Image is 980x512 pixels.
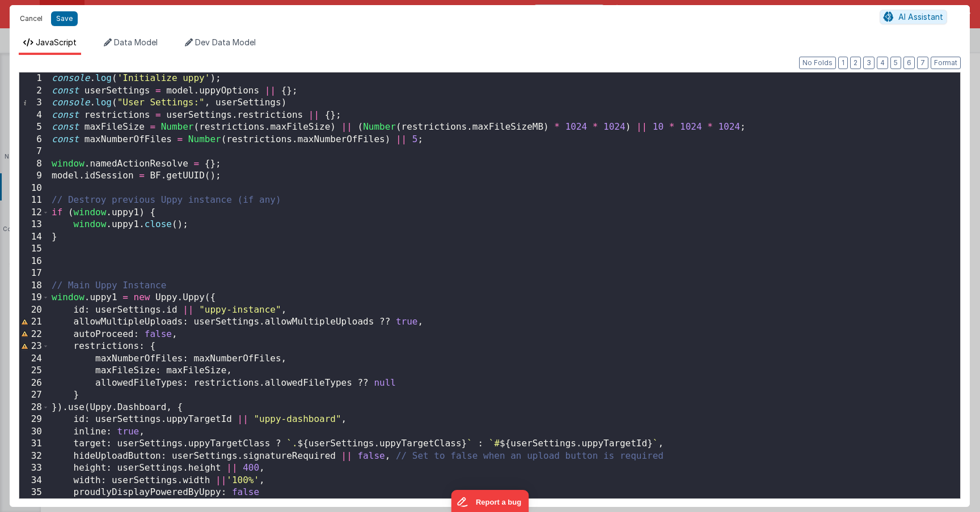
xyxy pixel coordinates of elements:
[19,85,49,97] div: 2
[19,413,49,426] div: 29
[19,462,49,475] div: 33
[19,231,49,244] div: 14
[19,292,49,304] div: 19
[19,121,49,134] div: 5
[19,450,49,463] div: 32
[19,72,49,85] div: 1
[19,365,49,377] div: 25
[19,109,49,122] div: 4
[19,340,49,353] div: 23
[19,377,49,390] div: 26
[19,134,49,146] div: 6
[19,255,49,268] div: 16
[19,389,49,402] div: 27
[14,11,48,27] button: Cancel
[19,182,49,195] div: 10
[19,328,49,341] div: 22
[890,57,901,69] button: 5
[19,158,49,170] div: 8
[19,194,49,207] div: 11
[19,487,49,499] div: 35
[19,353,49,365] div: 24
[19,170,49,182] div: 9
[195,37,256,47] span: Dev Data Model
[917,57,928,69] button: 7
[19,304,49,317] div: 20
[877,57,888,69] button: 4
[114,37,158,47] span: Data Model
[51,11,78,26] button: Save
[898,12,943,22] span: AI Assistant
[19,438,49,450] div: 31
[931,57,961,69] button: Format
[19,280,49,292] div: 18
[19,316,49,328] div: 21
[36,37,77,47] span: JavaScript
[799,57,836,69] button: No Folds
[19,267,49,280] div: 17
[19,146,49,158] div: 7
[19,402,49,414] div: 28
[19,219,49,231] div: 13
[19,207,49,219] div: 12
[19,243,49,255] div: 15
[19,475,49,487] div: 34
[838,57,848,69] button: 1
[850,57,861,69] button: 2
[863,57,875,69] button: 3
[19,426,49,438] div: 30
[19,97,49,109] div: 3
[903,57,915,69] button: 6
[880,10,947,24] button: AI Assistant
